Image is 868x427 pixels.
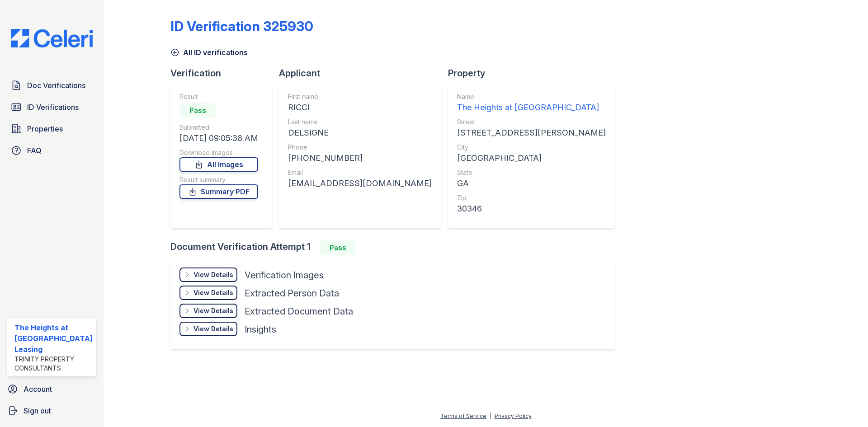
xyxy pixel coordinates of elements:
div: Download Images [179,148,258,157]
div: Result [179,92,258,101]
div: City [457,143,606,152]
a: Doc Verifications [7,76,96,94]
div: Property [448,67,622,80]
a: All Images [179,157,258,172]
a: Properties [7,120,96,138]
div: [EMAIL_ADDRESS][DOMAIN_NAME] [288,177,432,190]
a: FAQ [7,141,96,160]
div: The Heights at [GEOGRAPHIC_DATA] [457,101,606,114]
div: Email [288,168,432,177]
div: The Heights at [GEOGRAPHIC_DATA] Leasing [14,322,93,355]
img: CE_Logo_Blue-a8612792a0a2168367f1c8372b55b34899dd931a85d93a1a3d3e32e68fde9ad4.png [4,29,100,47]
div: Last name [288,117,432,127]
div: Trinity Property Consultants [14,355,93,373]
div: Pass [320,240,356,255]
div: Verification Images [245,269,324,282]
span: ID Verifications [27,102,79,113]
div: DELSIGNE [288,127,432,139]
div: RICCI [288,101,432,114]
div: Applicant [279,67,448,80]
div: Document Verification Attempt 1 [170,240,622,255]
div: View Details [193,288,233,297]
span: Account [24,384,52,394]
span: Properties [27,123,63,134]
div: View Details [193,306,233,315]
span: Sign out [24,405,51,416]
a: Sign out [4,402,100,420]
a: ID Verifications [7,98,96,116]
div: Result summary [179,175,258,184]
a: Terms of Service [440,413,486,419]
div: View Details [193,270,233,279]
div: 30346 [457,202,606,215]
a: Privacy Policy [495,413,532,419]
a: Account [4,380,100,398]
div: Verification [170,67,279,80]
div: Extracted Person Data [245,287,339,300]
div: | [490,413,491,419]
div: Street [457,117,606,127]
span: FAQ [27,145,42,156]
iframe: chat widget [830,391,859,418]
div: [GEOGRAPHIC_DATA] [457,152,606,164]
div: ID Verification 325930 [170,18,313,34]
div: Insights [245,323,276,336]
div: Submitted [179,123,258,132]
a: All ID verifications [170,47,248,58]
div: [STREET_ADDRESS][PERSON_NAME] [457,127,606,139]
div: Phone [288,143,432,152]
div: GA [457,177,606,190]
a: Name The Heights at [GEOGRAPHIC_DATA] [457,92,606,114]
div: First name [288,92,432,101]
div: [PHONE_NUMBER] [288,152,432,164]
a: Summary PDF [179,184,258,199]
div: View Details [193,324,233,333]
div: Pass [179,103,216,117]
div: Extracted Document Data [245,305,353,318]
div: [DATE] 09:05:38 AM [179,132,258,145]
div: Name [457,92,606,101]
div: State [457,168,606,177]
div: Zip [457,193,606,202]
span: Doc Verifications [27,80,85,91]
